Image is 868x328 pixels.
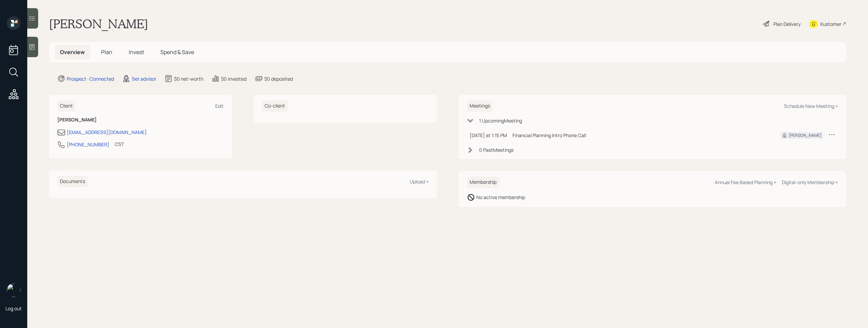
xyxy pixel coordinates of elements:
[410,178,429,185] div: Upload +
[476,194,525,201] div: No active membership
[715,179,776,185] div: Annual Fee Based Planning +
[784,103,838,109] div: Schedule New Meeting +
[57,176,88,187] h6: Documents
[264,75,293,82] div: $0 deposited
[67,129,147,136] div: [EMAIL_ADDRESS][DOMAIN_NAME]
[512,132,770,139] div: Financial Planning Intro Phone Call
[467,177,499,188] h6: Membership
[479,117,522,124] div: 1 Upcoming Meeting
[67,75,114,82] div: Prospect · Connected
[5,305,22,312] div: Log out
[262,100,288,112] h6: Co-client
[60,48,85,56] span: Overview
[782,179,838,185] div: Digital-only Membership +
[215,103,224,109] div: Edit
[101,48,112,56] span: Plan
[129,48,144,56] span: Invest
[160,48,194,56] span: Spend & Save
[7,283,20,297] img: retirable_logo.png
[820,20,841,28] div: Kustomer
[67,141,109,148] div: [PHONE_NUMBER]
[49,16,148,31] h1: [PERSON_NAME]
[57,117,224,123] h6: [PERSON_NAME]
[174,75,203,82] div: $0 net-worth
[773,20,801,28] div: Plan Delivery
[132,75,156,82] div: Set advisor
[115,141,124,148] div: CST
[479,146,514,153] div: 0 Past Meeting s
[470,132,507,139] div: [DATE] at 1:15 PM
[57,100,76,112] h6: Client
[789,132,822,138] div: [PERSON_NAME]
[467,100,493,112] h6: Meetings
[221,75,247,82] div: $0 invested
